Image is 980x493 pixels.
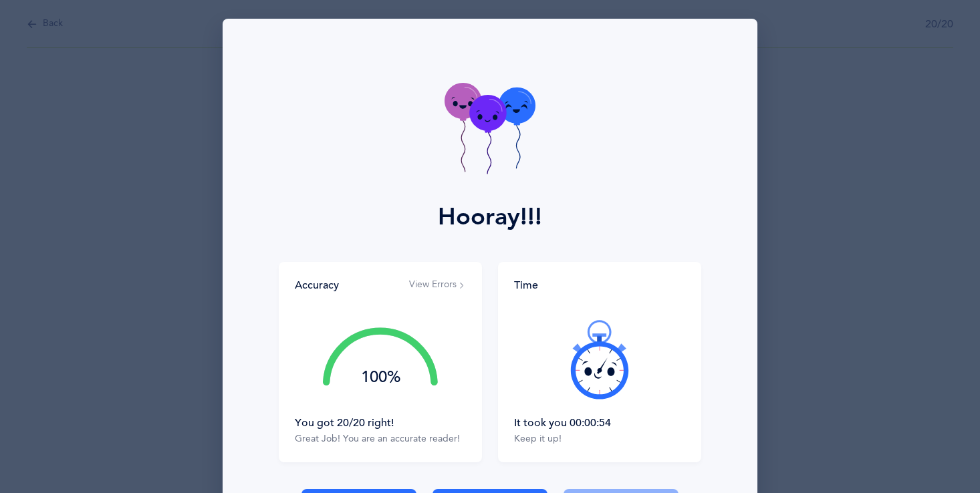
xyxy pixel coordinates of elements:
div: You got 20/20 right! [295,416,466,430]
div: Keep it up! [514,433,685,446]
div: It took you 00:00:54 [514,416,685,430]
div: Hooray!!! [438,199,542,235]
div: Accuracy [295,278,339,293]
div: Time [514,278,685,293]
div: Great Job! You are an accurate reader! [295,433,466,446]
button: View Errors [409,279,466,292]
div: 100% [323,369,438,385]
